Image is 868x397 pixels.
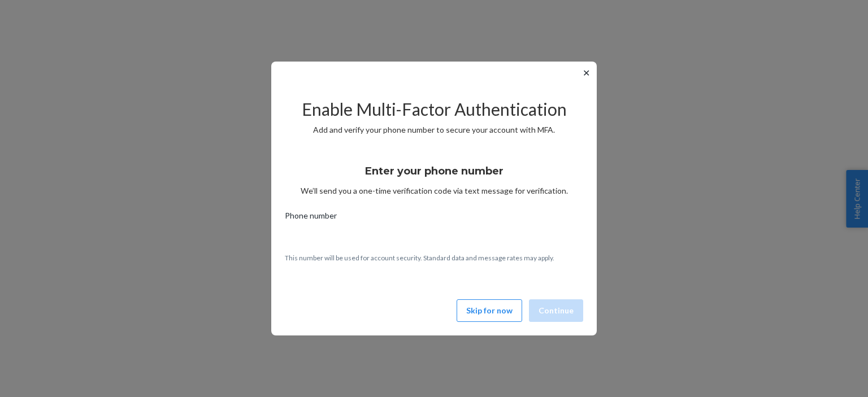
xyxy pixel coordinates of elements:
button: Skip for now [457,299,522,322]
p: Add and verify your phone number to secure your account with MFA. [285,124,583,136]
h2: Enable Multi-Factor Authentication [285,100,583,119]
span: Phone number [285,210,337,226]
button: ✕ [580,66,592,80]
p: This number will be used for account security. Standard data and message rates may apply. [285,253,583,263]
button: Continue [529,299,583,322]
div: We’ll send you a one-time verification code via text message for verification. [285,155,583,197]
h3: Enter your phone number [365,164,504,178]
